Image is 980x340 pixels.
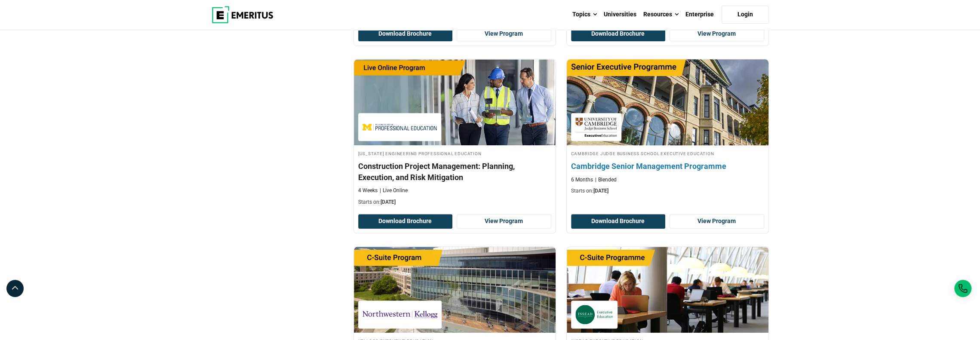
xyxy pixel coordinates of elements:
[358,187,378,194] p: 4 Weeks
[593,188,608,194] span: [DATE]
[571,27,666,41] button: Download Brochure
[567,247,768,333] img: INSEAD Chief Operating Officer (COO) Programme | Online Leadership Course
[575,305,613,324] img: INSEAD Executive Education
[571,187,764,195] p: Starts on:
[670,214,764,229] a: View Program
[363,117,437,137] img: Michigan Engineering Professional Education
[575,117,617,137] img: Cambridge Judge Business School Executive Education
[571,214,666,229] button: Download Brochure
[571,150,764,157] h4: Cambridge Judge Business School Executive Education
[571,176,593,184] p: 6 Months
[567,59,768,199] a: Business Management Course by Cambridge Judge Business School Executive Education - October 12, 2...
[381,199,396,205] span: [DATE]
[354,59,556,210] a: Project Management Course by Michigan Engineering Professional Education - October 9, 2025 Michig...
[358,214,453,229] button: Download Brochure
[358,161,551,182] h4: Construction Project Management: Planning, Execution, and Risk Mitigation
[457,214,551,229] a: View Program
[363,305,437,324] img: Kellogg Executive Education
[571,161,764,172] h4: Cambridge Senior Management Programme
[722,6,769,24] a: Login
[358,199,551,206] p: Starts on:
[457,27,551,41] a: View Program
[358,150,551,157] h4: [US_STATE] Engineering Professional Education
[380,187,408,194] p: Live Online
[595,176,617,184] p: Blended
[670,27,764,41] a: View Program
[354,59,556,145] img: Construction Project Management: Planning, Execution, and Risk Mitigation | Online Project Manage...
[358,27,453,41] button: Download Brochure
[354,247,556,333] img: Chief Marketing Officer Program | Online Digital Marketing Course
[556,55,778,150] img: Cambridge Senior Management Programme | Online Business Management Course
